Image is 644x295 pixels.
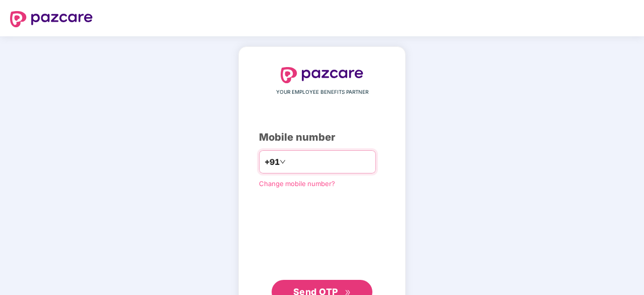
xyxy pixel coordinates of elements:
span: down [280,159,286,165]
a: Change mobile number? [259,180,335,188]
span: +91 [265,156,280,168]
img: logo [10,11,93,27]
span: YOUR EMPLOYEE BENEFITS PARTNER [276,88,368,96]
div: Mobile number [259,130,385,145]
img: logo [281,67,363,83]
